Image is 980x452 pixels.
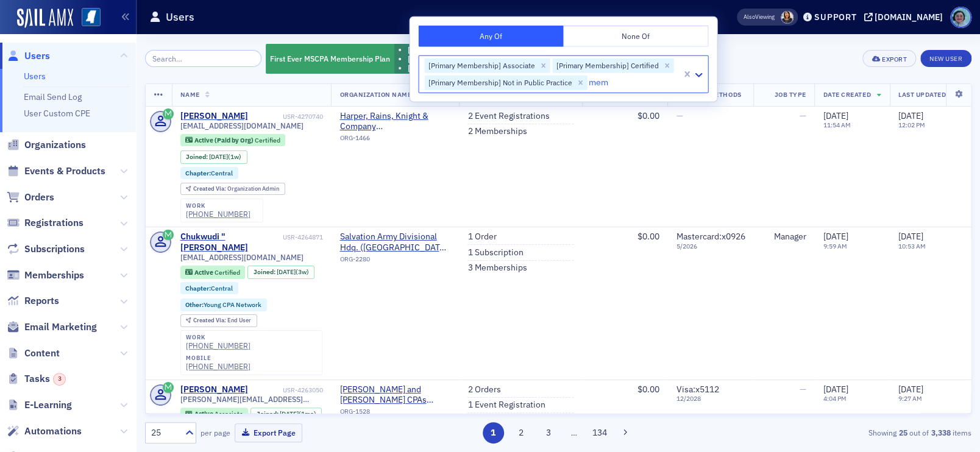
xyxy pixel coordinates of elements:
span: Joined : [186,153,209,161]
div: Joined: 2025-09-25 00:00:00 [180,150,247,164]
div: Support [814,12,856,23]
div: Organization Admin [193,186,279,192]
time: 10:53 AM [898,242,926,250]
span: Viewing [744,13,775,21]
div: USR-4264871 [282,233,322,241]
span: Last Updated [898,90,946,99]
img: SailAMX [82,8,101,27]
span: — [676,110,683,121]
div: End User [193,317,251,324]
span: Chapter : [185,169,211,177]
a: [PERSON_NAME] [180,384,248,395]
span: Harper, Rains, Knight & Company (Ridgeland, MS) [339,111,450,132]
div: Active: Active: Certified [180,266,246,279]
span: [EMAIL_ADDRESS][DOMAIN_NAME] [180,253,304,262]
a: View Homepage [73,8,101,29]
a: Events & Products [7,164,105,178]
button: [DOMAIN_NAME] [864,13,947,21]
a: E-Learning [7,398,72,412]
div: [PHONE_NUMBER] [186,341,250,350]
time: 9:59 AM [823,242,847,250]
div: 3 [53,373,66,386]
strong: 25 [897,427,909,438]
span: Content [24,347,60,360]
div: [Primary Membership] Associate [424,58,536,73]
span: Mastercard : x0926 [676,231,745,242]
a: SailAMX [17,9,73,28]
a: Email Marketing [7,320,97,334]
span: Reports [24,294,59,308]
button: Export [862,50,915,67]
a: Organizations [7,138,86,152]
a: Salvation Army Divisional Hdq. ([GEOGRAPHIC_DATA], [GEOGRAPHIC_DATA]) [339,231,450,253]
time: 12:02 PM [898,121,925,129]
span: [PERSON_NAME][EMAIL_ADDRESS][DOMAIN_NAME] [180,395,323,404]
a: 1 Subscription [467,247,523,258]
div: ORG-1528 [339,408,450,420]
div: Remove [Primary Membership] Certified [660,58,673,73]
span: $0.00 [637,110,659,121]
a: Registrations [7,216,83,230]
span: Subscriptions [24,242,85,256]
div: 25 [151,426,178,439]
span: First Ever MSCPA Membership Plan [270,54,390,63]
div: Chapter: [180,282,239,294]
h1: Users [166,10,194,24]
span: Email Marketing [24,320,97,334]
a: 2 Event Registrations [467,111,549,122]
div: [Primary Membership] Certified [552,58,660,73]
button: 134 [589,422,611,443]
a: 2 Memberships [467,126,527,137]
span: Automations [24,425,82,438]
div: Remove [Primary Membership] Associate [536,58,550,73]
a: 3 Memberships [467,263,527,274]
div: [PHONE_NUMBER] [186,210,250,219]
div: (1w) [209,153,241,161]
span: Date Created [823,90,870,99]
span: Associate [215,409,243,418]
div: Remove [Primary Membership] Not in Public Practice [573,76,587,90]
span: [DATE] [823,110,848,121]
span: [DATE] [276,267,295,276]
time: 9:27 AM [898,394,922,403]
span: Users [24,49,50,63]
span: — [799,110,806,121]
div: Chukwudi "[PERSON_NAME] [180,231,280,253]
a: [PHONE_NUMBER] [186,362,250,371]
a: Chapter:Central [185,169,233,177]
button: 3 [538,422,559,443]
button: Export Page [235,423,302,442]
span: Created Via : [193,316,227,324]
a: User Custom CPE [24,108,90,119]
li: [Primary Membership] Associate [408,45,559,54]
span: Joined : [254,268,277,276]
span: Profile [950,7,971,28]
div: Active (Paid by Org): Active (Paid by Org): Certified [180,134,286,146]
a: Subscriptions [7,242,85,256]
div: (3w) [276,268,308,276]
span: [DATE] [898,384,923,395]
a: Users [7,49,50,63]
span: — [799,384,806,395]
a: Email Send Log [24,91,82,102]
div: Chapter: [180,167,239,179]
a: Harper, Rains, Knight & Company ([GEOGRAPHIC_DATA], [GEOGRAPHIC_DATA]) [339,111,450,132]
a: Tasks3 [7,372,66,386]
a: Other:Young CPA Network [185,301,261,309]
div: Manager [762,231,806,242]
span: Visa : x5112 [676,384,719,395]
button: Any Of [418,26,563,47]
time: 11:54 AM [823,121,850,129]
span: Chapter : [185,284,211,292]
a: Active Certified [185,268,240,276]
span: Created Via : [193,185,227,192]
span: $0.00 [637,384,659,395]
div: Showing out of items [705,427,971,438]
a: Active Associate [185,410,243,418]
a: 1 Event Registration [467,400,545,411]
div: (1mo) [279,410,316,418]
div: Also [744,13,755,21]
span: Organization Name [339,90,411,99]
div: Created Via: End User [180,314,257,327]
